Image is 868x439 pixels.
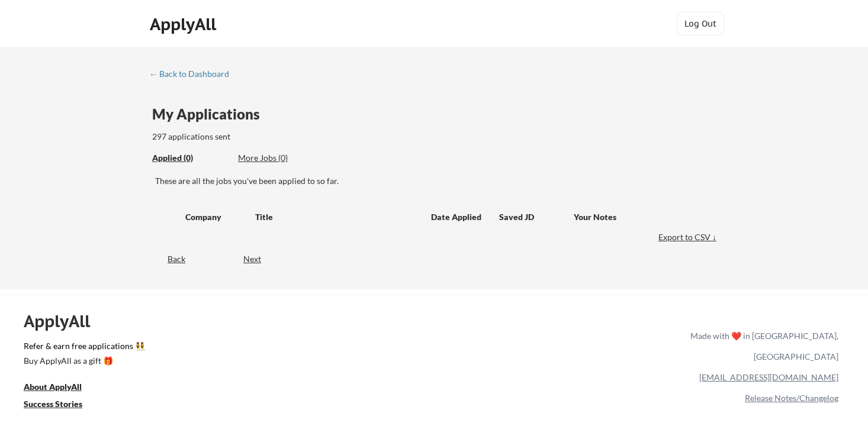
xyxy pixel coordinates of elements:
div: ApplyAll [150,14,220,34]
a: Refer & earn free applications 👯‍♀️ [24,342,443,354]
a: Release Notes/Changelog [745,393,838,403]
button: Log Out [677,12,724,35]
u: Success Stories [24,399,82,409]
div: ← Back to Dashboard [149,70,238,78]
div: My Applications [152,107,269,121]
div: These are job applications we think you'd be a good fit for, but couldn't apply you to automatica... [238,152,325,164]
div: Export to CSV ↓ [658,231,719,243]
a: ← Back to Dashboard [149,69,238,81]
a: Buy ApplyAll as a gift 🎁 [24,354,142,369]
div: Made with ❤️ in [GEOGRAPHIC_DATA], [GEOGRAPHIC_DATA] [686,325,838,367]
div: These are all the jobs you've been applied to so far. [152,152,229,164]
div: Date Applied [431,211,483,223]
div: Title [255,211,420,223]
div: Buy ApplyAll as a gift 🎁 [24,357,142,365]
a: Success Stories [24,398,98,412]
div: 297 applications sent [152,131,381,143]
u: About ApplyAll [24,382,82,392]
div: Your Notes [574,211,709,223]
div: These are all the jobs you've been applied to so far. [155,175,719,187]
div: Back [149,253,185,265]
a: About ApplyAll [24,380,98,395]
div: Saved JD [499,206,574,227]
div: More Jobs (0) [238,152,325,164]
div: Next [243,253,275,265]
a: [EMAIL_ADDRESS][DOMAIN_NAME] [699,372,838,382]
div: Applied (0) [152,152,229,164]
div: ApplyAll [24,311,104,331]
div: Company [185,211,245,223]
